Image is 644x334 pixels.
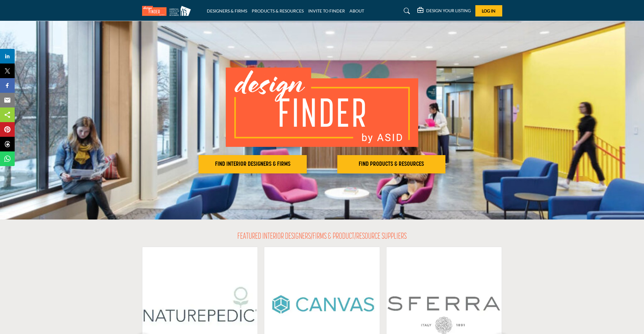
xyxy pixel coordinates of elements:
[308,8,345,13] a: INVITE TO FINDER
[207,8,247,13] a: DESIGNERS & FIRMS
[199,155,307,173] button: FIND INTERIOR DESIGNERS & FIRMS
[417,7,471,15] div: DESIGN YOUR LISTING
[142,6,194,16] img: Site Logo
[226,67,418,147] img: image
[339,161,444,168] h2: FIND PRODUCTS & RESOURCES
[426,8,471,13] h5: DESIGN YOUR LISTING
[349,8,364,13] a: ABOUT
[475,5,502,16] button: Log In
[237,232,407,242] h2: FEATURED INTERIOR DESIGNERS/FIRMS & PRODUCT/RESOURCE SUPPLIERS
[482,8,496,13] span: Log In
[398,6,414,16] a: Search
[252,8,304,13] a: PRODUCTS & RESOURCES
[337,155,445,173] button: FIND PRODUCTS & RESOURCES
[200,161,305,168] h2: FIND INTERIOR DESIGNERS & FIRMS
